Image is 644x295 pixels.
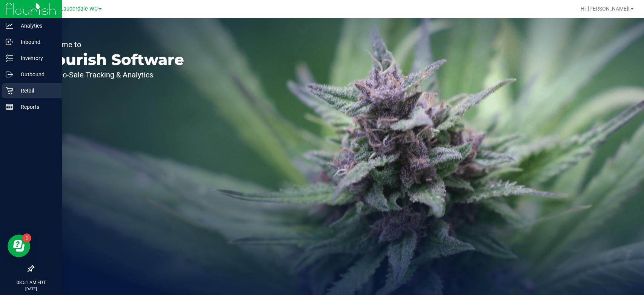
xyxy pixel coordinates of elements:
iframe: Resource center unread badge [22,233,31,242]
p: [DATE] [3,286,58,292]
inline-svg: Analytics [6,22,13,29]
p: Seed-to-Sale Tracking & Analytics [41,71,184,79]
span: Ft. Lauderdale WC [52,6,98,12]
inline-svg: Outbound [6,71,13,78]
inline-svg: Inventory [6,54,13,62]
span: Hi, [PERSON_NAME]! [581,6,630,12]
p: 08:51 AM EDT [3,279,58,286]
inline-svg: Inbound [6,38,13,46]
inline-svg: Retail [6,87,13,94]
iframe: Resource center [8,235,30,257]
p: Inbound [13,37,58,46]
p: Analytics [13,21,58,30]
p: Reports [13,102,58,111]
p: Welcome to [41,41,184,48]
p: Flourish Software [41,52,184,67]
inline-svg: Reports [6,103,13,111]
p: Inventory [13,54,58,63]
p: Retail [13,86,58,95]
p: Outbound [13,70,58,79]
